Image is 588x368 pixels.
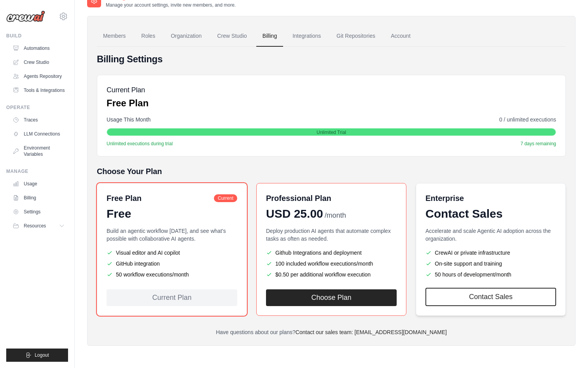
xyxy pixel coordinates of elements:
h6: Enterprise [425,193,556,204]
a: Billing [9,192,68,204]
h5: Choose Your Plan [97,166,566,177]
span: Unlimited executions during trial [107,141,173,147]
span: Resources [24,223,46,229]
button: Choose Plan [266,289,397,306]
p: Deploy production AI agents that automate complex tasks as often as needed. [266,227,397,243]
p: Manage your account settings, invite new members, and more. [106,2,236,8]
a: Crew Studio [9,56,68,69]
li: Github Integrations and deployment [266,249,397,257]
p: Build an agentic workflow [DATE], and see what's possible with collaborative AI agents. [107,227,237,243]
p: Free Plan [107,97,149,109]
a: Git Repositories [330,26,381,47]
span: 7 days remaining [521,141,556,147]
img: Logo [6,11,45,22]
span: 0 / unlimited executions [499,116,556,123]
p: Accelerate and scale Agentic AI adoption across the organization. [425,227,556,243]
div: Manage [6,168,68,174]
h6: Free Plan [107,193,142,204]
a: Automations [9,42,68,55]
a: Environment Variables [9,142,68,160]
a: Billing [256,26,283,47]
a: Members [97,26,132,47]
a: Organization [164,26,208,47]
a: Integrations [286,26,327,47]
div: Free [107,207,237,221]
a: Crew Studio [211,26,253,47]
button: Logout [6,349,68,362]
div: Current Plan [107,289,237,306]
h5: Current Plan [107,85,149,95]
li: 50 hours of development/month [425,271,556,278]
div: Build [6,33,68,39]
li: On-site support and training [425,260,556,268]
a: Usage [9,178,68,190]
a: Traces [9,114,68,126]
a: Account [385,26,417,47]
span: Current [214,194,237,202]
div: Operate [6,104,68,111]
span: Unlimited Trial [317,129,346,136]
h4: Billing Settings [97,53,566,65]
button: Resources [9,220,68,232]
h6: Professional Plan [266,193,331,204]
div: Contact Sales [425,207,556,221]
span: USD 25.00 [266,207,323,221]
span: /month [325,210,346,221]
li: 50 workflow executions/month [107,271,237,278]
a: Tools & Integrations [9,84,68,97]
a: Contact Sales [425,288,556,306]
a: Settings [9,206,68,218]
li: Visual editor and AI copilot [107,249,237,257]
span: Usage This Month [107,116,150,123]
a: LLM Connections [9,128,68,140]
span: Logout [35,352,49,358]
p: Have questions about our plans? [97,328,566,336]
li: CrewAI or private infrastructure [425,249,556,257]
li: $0.50 per additional workflow execution [266,271,397,278]
a: Roles [135,26,161,47]
li: GitHub integration [107,260,237,268]
a: Contact our sales team: [EMAIL_ADDRESS][DOMAIN_NAME] [296,329,447,335]
a: Agents Repository [9,70,68,83]
li: 100 included workflow executions/month [266,260,397,268]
